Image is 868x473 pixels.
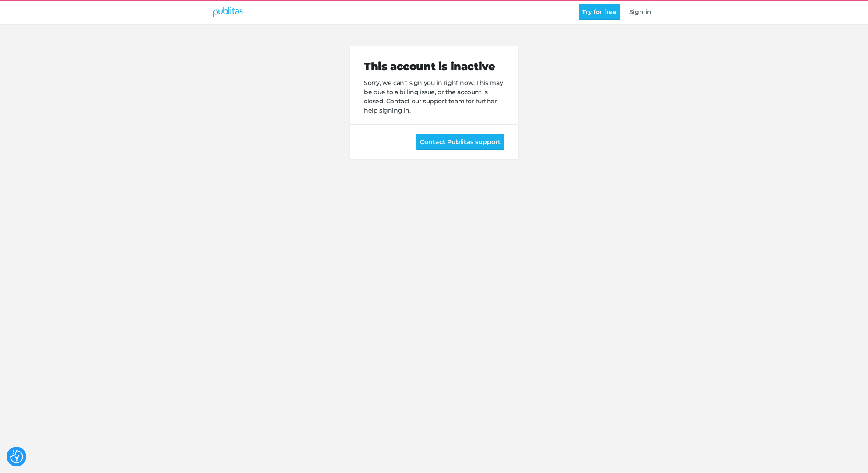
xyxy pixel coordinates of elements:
[416,137,504,145] a: Contact Publitas support
[579,4,620,20] button: Try for free
[10,450,23,463] img: Revisit consent button
[364,60,504,73] h2: This account is inactive
[10,450,23,463] button: Cookie Settings
[626,4,655,20] button: Sign in
[364,78,504,115] p: Sorry, we can't sign you in right now. This may be due to a billing issue, or the account is clos...
[416,134,504,150] button: Contact Publitas support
